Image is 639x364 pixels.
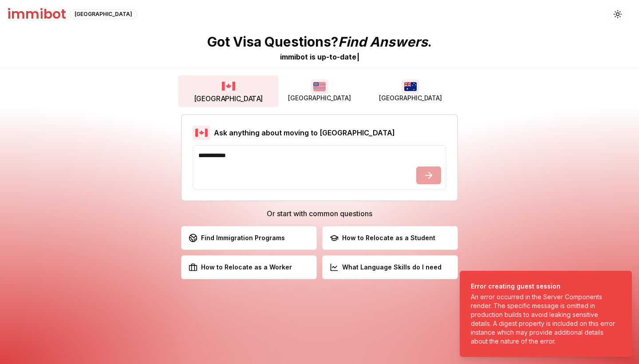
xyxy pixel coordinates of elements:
img: Canada flag [219,78,238,94]
div: Error creating guest session [471,282,617,291]
span: u p - t o - d a t e [317,52,356,61]
div: What Language Skills do I need [330,263,442,272]
div: [GEOGRAPHIC_DATA] [70,9,137,19]
span: [GEOGRAPHIC_DATA] [194,94,263,104]
img: Australia flag [402,79,419,94]
div: Find Immigration Programs [189,233,285,242]
span: [GEOGRAPHIC_DATA] [379,94,442,103]
div: How to Relocate as a Worker [189,263,292,272]
h1: immibot [7,6,66,22]
img: Canada flag [193,126,210,140]
div: How to Relocate as a Student [330,233,435,242]
span: Find Answers [338,34,428,50]
div: immibot is [280,51,316,62]
button: What Language Skills do I need [322,255,458,279]
span: [GEOGRAPHIC_DATA] [288,94,351,103]
button: Find Immigration Programs [181,226,317,250]
div: An error occurred in the Server Components render. The specific message is omitted in production ... [471,293,617,346]
img: USA flag [311,79,328,94]
h2: Ask anything about moving to [GEOGRAPHIC_DATA] [214,127,395,138]
button: How to Relocate as a Worker [181,255,317,279]
h3: Or start with common questions [181,208,458,219]
button: How to Relocate as a Student [322,226,458,250]
p: Got Visa Questions? . [207,34,432,50]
